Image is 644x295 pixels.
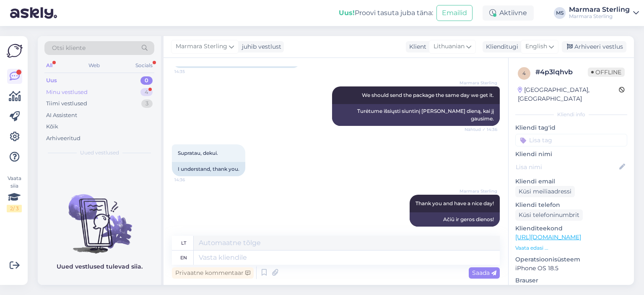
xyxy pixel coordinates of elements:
[515,123,627,132] p: Kliendi tag'id
[460,188,497,194] span: Marmara Sterling
[46,111,77,120] div: AI Assistent
[46,123,58,131] div: Kõik
[140,76,153,85] div: 0
[332,104,500,126] div: Turėtume išsiųsti siuntinį [PERSON_NAME] dieną, kai jį gausime.
[174,68,206,75] span: 14:35
[178,150,218,156] span: Supratau, dekui.
[46,134,80,143] div: Arhiveeritud
[44,60,54,71] div: All
[472,269,496,277] span: Saada
[515,134,627,146] input: Lisa tag
[80,149,119,157] span: Uued vestlused
[141,99,153,108] div: 3
[515,264,627,273] p: iPhone OS 18.5
[180,251,187,265] div: en
[518,86,619,103] div: [GEOGRAPHIC_DATA], [GEOGRAPHIC_DATA]
[515,244,627,252] p: Vaata edasi ...
[525,42,547,51] span: English
[515,209,583,221] div: Küsi telefoninumbrit
[239,42,281,51] div: juhib vestlust
[172,162,245,176] div: I understand, thank you.
[569,6,630,13] div: Marmara Sterling
[434,42,465,51] span: Lithuanian
[515,233,581,241] a: [URL][DOMAIN_NAME]
[176,42,227,51] span: Marmara Sterling
[181,236,186,250] div: lt
[406,42,426,51] div: Klient
[57,262,143,271] p: Uued vestlused tulevad siia.
[515,111,627,118] div: Kliendi info
[134,60,154,71] div: Socials
[515,177,627,186] p: Kliendi email
[562,41,626,52] div: Arhiveeri vestlus
[535,67,588,77] div: # 4p3lqhvb
[460,80,497,86] span: Marmara Sterling
[38,179,161,255] img: No chats
[87,60,101,71] div: Web
[46,99,87,108] div: Tiimi vestlused
[515,224,627,233] p: Klienditeekond
[554,7,566,19] div: MS
[7,175,22,212] div: Vaata siia
[174,177,206,183] span: 14:36
[362,92,494,98] span: We should send the package the same day we get it.
[415,200,494,206] span: Thank you and have a nice day!
[339,8,433,18] div: Proovi tasuta juba täna:
[7,205,22,212] div: 2 / 3
[46,88,88,97] div: Minu vestlused
[515,255,627,264] p: Operatsioonisüsteem
[7,43,23,59] img: Askly Logo
[410,212,500,227] div: Ačiū ir geros dienos!
[465,126,497,133] span: Nähtud ✓ 14:36
[52,44,86,52] span: Otsi kliente
[466,227,497,233] span: 14:37
[483,5,534,21] div: Aktiivne
[436,5,473,21] button: Emailid
[515,201,627,209] p: Kliendi telefon
[522,70,526,76] span: 4
[516,162,618,172] input: Lisa nimi
[140,88,153,97] div: 4
[172,267,254,279] div: Privaatne kommentaar
[515,276,627,285] p: Brauser
[588,68,625,77] span: Offline
[339,9,355,17] b: Uus!
[483,42,518,51] div: Klienditugi
[515,186,575,197] div: Küsi meiliaadressi
[515,150,627,159] p: Kliendi nimi
[569,13,630,20] div: Marmara Sterling
[46,76,57,85] div: Uus
[569,6,639,20] a: Marmara SterlingMarmara Sterling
